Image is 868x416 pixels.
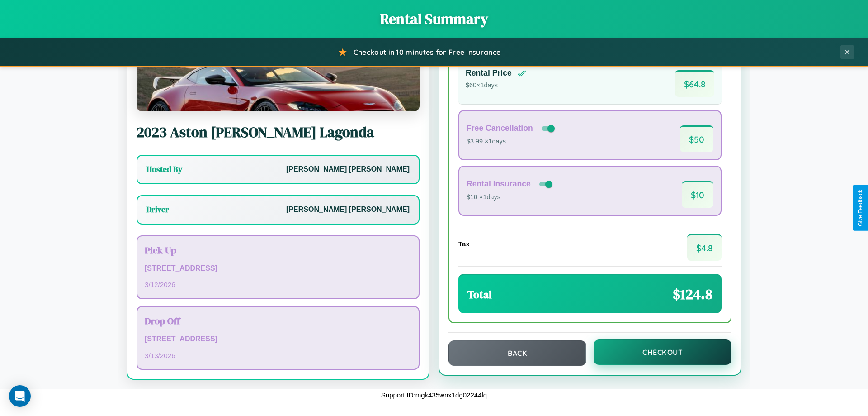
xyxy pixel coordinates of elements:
h2: 2023 Aston [PERSON_NAME] Lagonda [137,122,420,142]
p: [PERSON_NAME] [PERSON_NAME] [286,203,410,216]
span: $ 50 [680,125,713,152]
h3: Pick Up [145,244,411,257]
p: [PERSON_NAME] [PERSON_NAME] [286,163,410,176]
h4: Rental Insurance [467,179,531,189]
span: $ 4.8 [687,234,722,261]
button: Checkout [594,339,731,365]
p: $3.99 × 1 days [467,136,557,148]
p: 3 / 13 / 2026 [145,349,411,362]
p: [STREET_ADDRESS] [145,262,411,275]
p: $ 60 × 1 days [466,80,526,91]
h3: Hosted By [146,164,182,175]
span: $ 124.8 [673,284,712,304]
h4: Free Cancellation [467,124,533,133]
h4: Tax [458,240,470,248]
h3: Total [467,287,492,302]
div: Open Intercom Messenger [9,385,31,407]
span: Checkout in 10 minutes for Free Insurance [354,48,500,57]
button: Back [448,340,586,366]
h1: Rental Summary [9,9,859,29]
p: [STREET_ADDRESS] [145,333,411,346]
div: Give Feedback [857,190,863,226]
h3: Drop Off [145,314,411,327]
p: Support ID: mgk435wnx1dg02244lq [381,389,487,401]
p: 3 / 12 / 2026 [145,278,411,291]
h3: Driver [146,204,169,215]
h4: Rental Price [466,68,512,78]
span: $ 64.8 [675,70,714,97]
p: $10 × 1 days [467,191,554,203]
span: $ 10 [682,181,713,208]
